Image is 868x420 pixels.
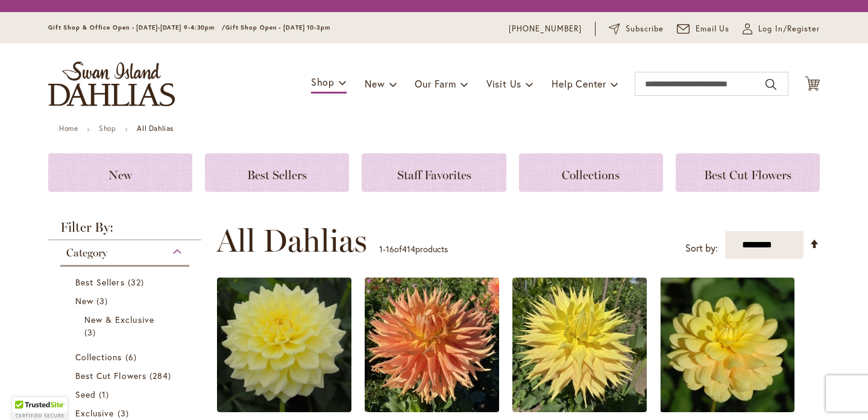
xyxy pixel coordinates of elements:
[75,389,96,400] span: Seed
[75,407,114,419] span: Exclusive
[626,23,664,35] span: Subscribe
[48,62,175,106] a: store logo
[75,370,146,381] span: Best Cut Flowers
[362,153,506,192] a: Staff Favorites
[225,24,330,31] span: Gift Shop Open - [DATE] 10-3pm
[66,246,107,259] span: Category
[402,243,415,255] span: 414
[519,153,663,192] a: Collections
[386,243,394,255] span: 16
[677,23,730,35] a: Email Us
[99,124,116,133] a: Shop
[75,351,177,363] a: Collections
[365,403,499,415] a: AC BEN
[379,240,448,259] p: - of products
[509,23,582,35] a: [PHONE_NUMBER]
[75,294,177,307] a: New
[486,77,521,90] span: Visit Us
[75,295,93,307] span: New
[696,23,730,35] span: Email Us
[512,278,647,412] img: AC Jeri
[128,276,147,288] span: 32
[365,278,499,412] img: AC BEN
[397,168,471,182] span: Staff Favorites
[84,326,99,339] span: 3
[59,124,78,133] a: Home
[84,313,168,339] a: New &amp; Exclusive
[108,168,132,182] span: New
[247,168,307,182] span: Best Sellers
[217,278,351,412] img: A-Peeling
[365,77,385,90] span: New
[512,403,647,415] a: AC Jeri
[48,24,225,31] span: Gift Shop & Office Open - [DATE]-[DATE] 9-4:30pm /
[96,294,111,307] span: 3
[311,75,335,88] span: Shop
[660,278,794,412] img: AHOY MATEY
[118,407,132,419] span: 3
[379,243,383,255] span: 1
[743,23,820,35] a: Log In/Register
[758,23,820,35] span: Log In/Register
[75,276,177,288] a: Best Sellers
[704,168,791,182] span: Best Cut Flowers
[216,223,367,259] span: All Dahlias
[149,369,174,382] span: 284
[205,153,349,192] a: Best Sellers
[137,124,174,133] strong: All Dahlias
[562,168,620,182] span: Collections
[217,403,351,415] a: A-Peeling
[75,276,125,288] span: Best Sellers
[415,77,456,90] span: Our Farm
[676,153,820,192] a: Best Cut Flowers
[12,397,68,420] div: TrustedSite Certified
[75,388,177,401] a: Seed
[75,351,122,363] span: Collections
[125,351,140,363] span: 6
[48,221,201,240] strong: Filter By:
[660,403,794,415] a: AHOY MATEY
[685,237,718,259] label: Sort by:
[48,153,192,192] a: New
[99,388,112,401] span: 1
[609,23,664,35] a: Subscribe
[75,369,177,382] a: Best Cut Flowers
[75,407,177,419] a: Exclusive
[84,314,154,325] span: New & Exclusive
[552,77,606,90] span: Help Center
